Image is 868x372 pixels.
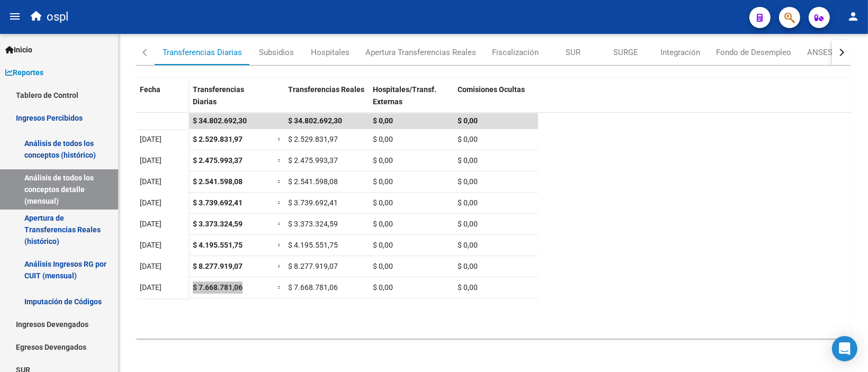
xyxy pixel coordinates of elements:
mat-icon: menu [8,10,21,23]
span: $ 2.475.993,37 [288,156,338,165]
span: $ 0,00 [373,156,393,165]
datatable-header-cell: Transferencias Diarias [189,78,273,123]
datatable-header-cell: Transferencias Reales [284,78,369,123]
div: Apertura Transferencias Reales [365,47,476,58]
span: [DATE] [140,241,162,249]
span: $ 34.802.692,30 [288,116,342,125]
span: $ 0,00 [458,116,478,125]
datatable-header-cell: Hospitales/Transf. Externas [369,78,453,123]
span: $ 0,00 [458,135,478,143]
span: $ 0,00 [373,283,393,292]
span: = [278,177,282,186]
div: Subsidios [259,47,294,58]
mat-icon: person [847,10,860,23]
span: = [278,135,282,143]
span: [DATE] [140,262,162,270]
span: = [278,262,282,270]
span: [DATE] [140,283,162,292]
span: $ 0,00 [373,177,393,186]
span: $ 4.195.551,75 [193,241,243,249]
span: = [278,283,282,292]
div: SURGE [614,47,639,58]
span: Inicio [5,44,32,56]
span: $ 7.668.781,06 [193,283,243,292]
span: Fecha [140,85,160,94]
span: Transferencias Reales [288,85,364,94]
span: $ 2.529.831,97 [288,135,338,143]
span: = [278,156,282,165]
span: [DATE] [140,135,162,143]
span: $ 2.475.993,37 [193,156,243,165]
span: [DATE] [140,177,162,186]
span: $ 34.802.692,30 [193,116,247,125]
span: = [278,198,282,207]
span: [DATE] [140,156,162,165]
span: $ 0,00 [373,220,393,228]
span: $ 2.541.598,08 [288,177,338,186]
span: $ 0,00 [458,241,478,249]
span: [DATE] [140,198,162,207]
span: $ 0,00 [373,262,393,270]
span: $ 2.541.598,08 [193,177,243,186]
datatable-header-cell: Fecha [136,78,189,123]
span: $ 2.529.831,97 [193,135,243,143]
span: $ 8.277.919,07 [193,262,243,270]
span: $ 0,00 [373,116,393,125]
span: $ 7.668.781,06 [288,283,338,292]
span: $ 3.739.692,41 [288,198,338,207]
span: Reportes [5,67,43,78]
div: Integración [660,47,700,58]
span: $ 0,00 [458,198,478,207]
span: $ 0,00 [373,241,393,249]
span: $ 3.373.324,59 [193,220,243,228]
span: $ 0,00 [458,220,478,228]
datatable-header-cell: Comisiones Ocultas [453,78,538,123]
span: ospl [47,5,68,29]
span: Hospitales/Transf. Externas [373,85,436,106]
span: Comisiones Ocultas [458,85,525,94]
span: $ 4.195.551,75 [288,241,338,249]
div: Transferencias Diarias [163,47,242,58]
span: = [278,241,282,249]
span: $ 0,00 [458,262,478,270]
div: Fiscalización [492,47,539,58]
div: Fondo de Desempleo [716,47,791,58]
span: = [278,220,282,228]
div: Hospitales [311,47,350,58]
span: $ 3.739.692,41 [193,198,243,207]
span: $ 0,00 [373,135,393,143]
span: $ 0,00 [373,198,393,207]
div: Open Intercom Messenger [832,336,857,361]
span: [DATE] [140,220,162,228]
span: $ 8.277.919,07 [288,262,338,270]
span: $ 0,00 [458,283,478,292]
span: $ 0,00 [458,177,478,186]
span: $ 3.373.324,59 [288,220,338,228]
div: SUR [566,47,580,58]
span: $ 0,00 [458,156,478,165]
span: Transferencias Diarias [193,85,244,106]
